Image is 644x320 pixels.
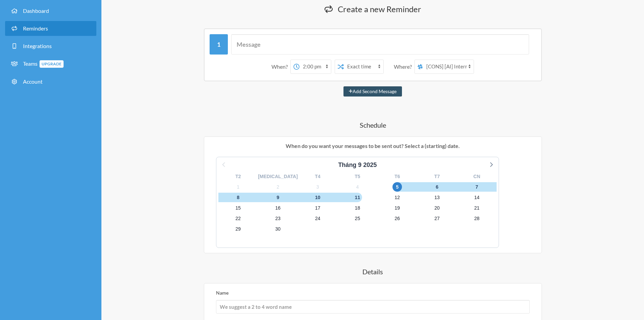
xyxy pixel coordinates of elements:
[5,3,96,18] a: Dashboard
[5,56,96,71] a: TeamsUpgrade
[472,214,481,223] span: Thứ Ba, 28 tháng 10, 2025
[233,214,243,223] span: Thứ Tư, 22 tháng 10, 2025
[273,225,283,234] span: Thứ Năm, 30 tháng 10, 2025
[392,204,402,213] span: Chủ Nhật, 19 tháng 10, 2025
[40,60,64,68] span: Upgrade
[353,182,362,192] span: Thứ Bảy, 4 tháng 10, 2025
[457,171,497,182] div: CN
[273,214,283,223] span: Thứ Năm, 23 tháng 10, 2025
[23,78,43,85] span: Account
[417,171,457,182] div: T7
[432,182,442,192] span: Thứ Hai, 6 tháng 10, 2025
[209,142,536,150] p: When do you want your messages to be sent out? Select a (starting) date.
[23,60,64,67] span: Teams
[23,43,52,49] span: Integrations
[216,300,530,314] input: We suggest a 2 to 4 word name
[353,214,362,223] span: Thứ Bảy, 25 tháng 10, 2025
[170,267,576,276] h4: Details
[338,4,421,14] span: Create a new Reminder
[313,204,323,213] span: Thứ Sáu, 17 tháng 10, 2025
[392,193,402,202] span: Chủ Nhật, 12 tháng 10, 2025
[353,193,362,202] span: Thứ Bảy, 11 tháng 10, 2025
[353,204,362,213] span: Thứ Bảy, 18 tháng 10, 2025
[273,204,283,213] span: Thứ Năm, 16 tháng 10, 2025
[472,193,481,202] span: Thứ Ba, 14 tháng 10, 2025
[377,171,417,182] div: T6
[343,86,402,97] button: Add Second Message
[335,161,379,170] div: Tháng 9 2025
[313,214,323,223] span: Thứ Sáu, 24 tháng 10, 2025
[231,34,529,55] input: Message
[218,171,258,182] div: T2
[5,21,96,36] a: Reminders
[313,182,323,192] span: Thứ Sáu, 3 tháng 10, 2025
[5,39,96,54] a: Integrations
[338,171,378,182] div: T5
[472,182,481,192] span: Thứ Ba, 7 tháng 10, 2025
[313,193,323,202] span: Thứ Sáu, 10 tháng 10, 2025
[432,214,442,223] span: Thứ Hai, 27 tháng 10, 2025
[432,204,442,213] span: Thứ Hai, 20 tháng 10, 2025
[271,60,290,74] div: When?
[170,120,576,130] h4: Schedule
[233,204,243,213] span: Thứ Tư, 15 tháng 10, 2025
[23,25,48,31] span: Reminders
[394,60,414,74] div: Where?
[273,193,283,202] span: Thứ Năm, 9 tháng 10, 2025
[233,193,243,202] span: Thứ Tư, 8 tháng 10, 2025
[273,182,283,192] span: Thứ Năm, 2 tháng 10, 2025
[216,290,229,296] label: Name
[233,182,243,192] span: Thứ Tư, 1 tháng 10, 2025
[392,182,402,192] span: Chủ Nhật, 5 tháng 10, 2025
[233,225,243,234] span: Thứ Tư, 29 tháng 10, 2025
[23,7,49,14] span: Dashboard
[5,74,96,89] a: Account
[258,171,298,182] div: [MEDICAL_DATA]
[432,193,442,202] span: Thứ Hai, 13 tháng 10, 2025
[472,204,481,213] span: Thứ Ba, 21 tháng 10, 2025
[298,171,338,182] div: T4
[392,214,402,223] span: Chủ Nhật, 26 tháng 10, 2025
